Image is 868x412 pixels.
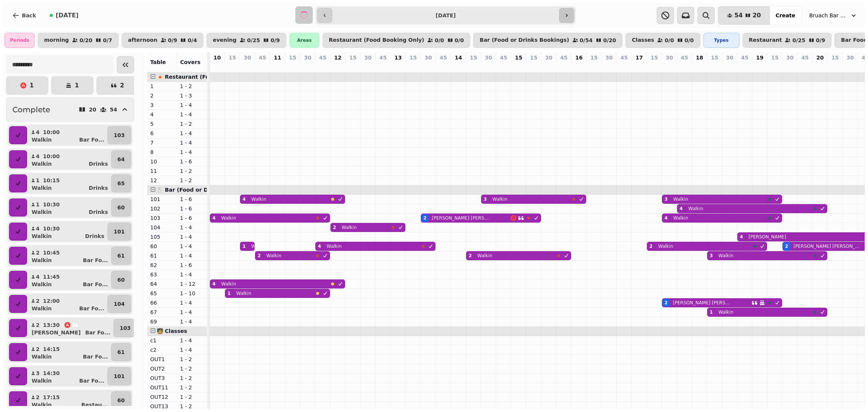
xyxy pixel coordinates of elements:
p: 0 / 9 [168,38,177,43]
p: Walkin [342,224,357,230]
p: 60 [118,204,125,211]
p: 0 / 0 [665,38,674,43]
p: 0 [350,63,356,70]
p: 2 [150,92,174,99]
div: 1 [228,290,231,296]
p: 45 [620,54,628,61]
p: Walkin [492,196,507,202]
p: 10:00 [43,128,60,136]
p: 0 / 20 [79,38,92,43]
p: Walkin [32,401,52,409]
p: Walkin [327,243,342,249]
p: 12 [334,54,341,61]
p: 15 [530,54,537,61]
p: 2 [35,394,40,401]
p: 0 [697,63,703,70]
button: 314:30WalkinBar Fo... [29,367,106,385]
p: 30 [364,54,371,61]
p: 1 - 6 [180,205,204,212]
div: 2 [785,243,788,249]
p: 54 [110,107,117,112]
p: 0 [817,63,823,70]
div: 2 [333,224,336,230]
p: evening [213,37,237,43]
p: 10:30 [43,201,60,208]
p: 15 [831,54,839,61]
p: 1 - 4 [180,148,204,156]
p: [PERSON_NAME] [32,329,81,336]
p: Bar Fo ... [79,377,104,385]
p: 0 [621,63,627,70]
p: 6 [150,130,174,137]
button: 103 [107,126,131,144]
p: 0 / 0 [455,38,464,43]
p: 0 / 9 [816,38,825,43]
p: 45 [379,54,387,61]
p: 7 [150,139,174,146]
div: 3 [710,253,713,259]
p: Classes [632,37,654,43]
button: 60 [111,391,131,409]
p: 1 - 4 [180,139,204,146]
div: 4 [243,196,246,202]
div: 2 [258,253,261,259]
p: 103 [150,214,174,222]
p: 0 [606,63,612,70]
p: 15 [410,54,417,61]
p: Bar Fo ... [83,256,108,264]
p: 0 [832,63,838,70]
p: Drinks [89,184,108,192]
button: 2 [96,76,139,95]
p: 11 [274,54,281,61]
button: Collapse sidebar [117,56,134,73]
p: 0 [455,63,462,70]
p: 15 [229,54,236,61]
p: 14:15 [43,345,60,353]
p: [PERSON_NAME] [PERSON_NAME] [793,243,862,249]
p: 61 [118,252,125,259]
p: 45 [681,54,688,61]
p: 10:00 [43,153,60,160]
p: 30 [304,54,311,61]
p: 13:30 [43,321,60,329]
p: 20 [89,107,96,112]
p: 0 [501,63,507,70]
p: 0 / 7 [103,38,112,43]
span: 🍴 Bar (Food or Drinks Bookings) [157,187,254,193]
p: 15 [289,54,296,61]
p: Bar (Food or Drinks Bookings) [480,37,569,43]
p: 0 [245,63,251,70]
p: 30 [485,54,492,61]
p: 1 [35,201,40,208]
p: 61 [118,348,125,356]
p: 30 [847,54,854,61]
button: 101 [107,223,131,241]
p: 1 - 3 [180,92,204,99]
p: 3 [150,101,174,109]
p: 13 [394,54,402,61]
p: 0 / 0 [435,38,444,43]
p: 0 [531,63,537,70]
p: 16 [575,54,582,61]
p: 45 [560,54,567,61]
p: 30 [726,54,733,61]
p: 4 [150,111,174,118]
p: 1 [35,177,40,184]
p: 2 [120,82,124,89]
p: 1 - 4 [180,101,204,109]
p: 30 [666,54,673,61]
p: 3 [35,369,40,377]
span: Table [150,59,166,65]
p: Walkin [221,215,236,221]
span: Covers [180,59,200,65]
p: 0 [425,63,431,70]
div: Periods [5,33,35,48]
p: 1 - 4 [180,224,204,231]
div: Areas [289,33,319,48]
p: Drinks [85,232,104,240]
p: Walkin [658,243,673,249]
p: 10:45 [43,249,60,256]
p: 0 [772,63,778,70]
p: 18 [696,54,703,61]
p: 1 - 6 [180,214,204,222]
